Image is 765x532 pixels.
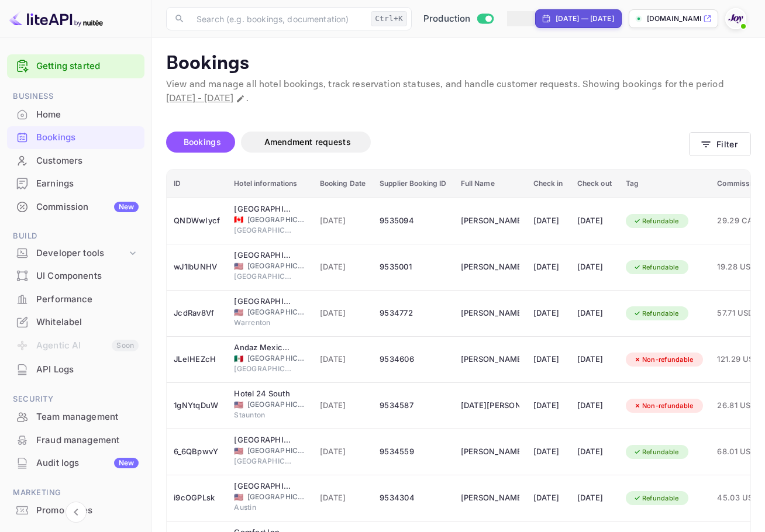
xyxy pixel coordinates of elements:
[626,399,701,413] div: Non-refundable
[7,126,144,149] div: Bookings
[36,457,139,470] div: Audit logs
[7,429,144,451] a: Fraud management
[184,137,221,147] span: Bookings
[419,12,498,26] div: Switch to Sandbox mode
[7,393,144,406] span: Security
[533,258,563,277] div: [DATE]
[7,452,144,474] a: Audit logsNew
[7,429,144,452] div: Fraud management
[533,443,563,461] div: [DATE]
[7,243,144,264] div: Developer tools
[227,170,312,198] th: Hotel informations
[36,293,139,306] div: Performance
[234,481,292,492] div: Hilton Garden Inn Austin Airport
[247,215,306,225] span: [GEOGRAPHIC_DATA]
[36,504,139,517] div: Promo codes
[166,92,233,105] span: [DATE] - [DATE]
[320,445,366,458] span: [DATE]
[7,499,144,521] a: Promo codes
[461,304,519,323] div: Carolyn Weiland
[174,304,220,323] div: JcdRav8Vf
[174,443,220,461] div: 6_6QBpwvY
[7,288,144,311] div: Performance
[533,489,563,507] div: [DATE]
[507,11,514,26] button: Go to previous time period
[380,443,446,461] div: 9534559
[717,215,760,227] span: 29.29 CAD
[166,52,751,75] p: Bookings
[7,288,144,310] a: Performance
[717,399,760,412] span: 26.81 USD
[36,410,139,424] div: Team management
[264,137,351,147] span: Amendment requests
[514,11,521,26] button: Edit date range
[234,203,292,215] div: Ottawa Marriott Hotel
[7,265,144,288] div: UI Components
[577,212,612,230] div: [DATE]
[66,502,87,523] button: Collapse navigation
[626,445,687,460] div: Refundable
[380,350,446,369] div: 9534606
[36,154,139,168] div: Customers
[234,364,292,374] span: [GEOGRAPHIC_DATA]
[7,103,144,126] div: Home
[7,265,144,286] a: UI Components
[380,396,446,415] div: 9534587
[7,311,144,333] a: Whitelabel
[247,307,306,317] span: [GEOGRAPHIC_DATA]
[7,406,144,427] a: Team management
[373,170,453,198] th: Supplier Booking ID
[174,350,220,369] div: JLeIHEZcH
[577,258,612,277] div: [DATE]
[9,9,103,28] img: LiteAPI logo
[174,258,220,277] div: wJ1lbUNHV
[174,212,220,230] div: QNDWwIycf
[7,54,144,78] div: Getting started
[166,78,751,106] p: View and manage all hotel bookings, track reservation statuses, and handle customer requests. Sho...
[114,202,139,212] div: New
[36,60,139,73] a: Getting started
[36,201,139,214] div: Commission
[320,399,366,412] span: [DATE]
[166,132,689,153] div: account-settings tabs
[36,108,139,122] div: Home
[320,492,366,505] span: [DATE]
[647,13,701,24] p: [DOMAIN_NAME]
[7,196,144,217] a: CommissionNew
[234,271,292,282] span: [GEOGRAPHIC_DATA]
[7,150,144,171] a: Customers
[717,307,760,320] span: 57.71 USD
[7,172,144,194] a: Earnings
[626,306,687,321] div: Refundable
[717,261,760,274] span: 19.28 USD
[533,304,563,323] div: [DATE]
[167,170,227,198] th: ID
[7,452,144,475] div: Audit logsNew
[717,492,760,505] span: 45.03 USD
[7,499,144,522] div: Promo codes
[7,90,144,103] span: Business
[234,342,292,354] div: Andaz Mexico City Condesa
[461,489,519,507] div: William Barton
[726,9,745,28] img: With Joy
[313,170,373,198] th: Booking Date
[320,353,366,366] span: [DATE]
[526,170,570,198] th: Check in
[717,353,760,366] span: 121.29 USD
[380,489,446,507] div: 9534304
[533,212,563,230] div: [DATE]
[234,388,292,400] div: Hotel 24 South
[234,434,292,446] div: Hampton Inn Boston/Marlborough
[7,486,144,499] span: Marketing
[689,132,751,156] button: Filter
[234,250,292,261] div: Holiday Inn Express Hotel & Suites Florence I-95 at Hwy 327, an IHG Hotel
[7,358,144,380] a: API Logs
[717,445,760,458] span: 68.01 USD
[234,262,243,270] span: United States of America
[235,93,246,105] button: Change date range
[247,399,306,410] span: [GEOGRAPHIC_DATA]
[461,396,519,415] div: Lucia Harris
[556,13,614,24] div: [DATE] — [DATE]
[7,103,144,125] a: Home
[234,410,292,420] span: Staunton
